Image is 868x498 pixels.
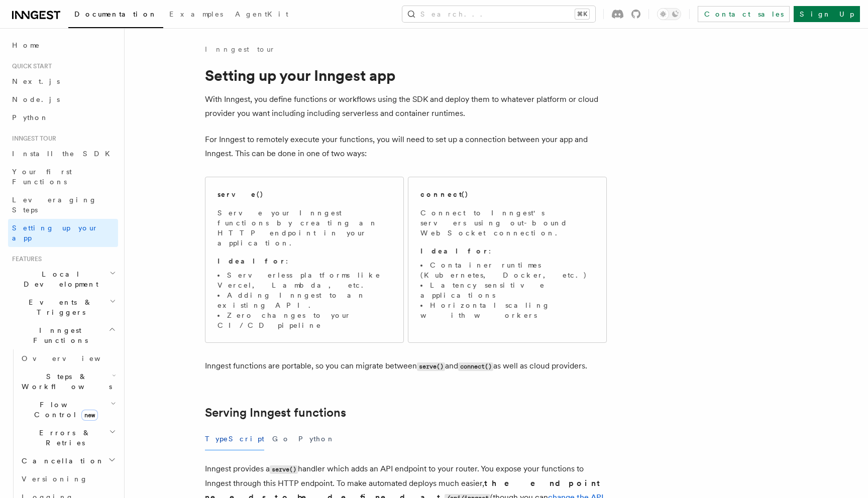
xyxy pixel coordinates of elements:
[205,44,275,54] a: Inngest tour
[18,424,118,452] button: Errors & Retries
[12,224,98,242] span: Setting up your app
[402,6,595,22] button: Search...⌘K
[298,428,335,450] button: Python
[575,9,589,19] kbd: ⌘K
[8,163,118,191] a: Your first Functions
[12,168,72,186] span: Your first Functions
[272,428,290,450] button: Go
[205,406,346,420] a: Serving Inngest functions
[8,297,110,317] span: Events & Triggers
[205,133,607,161] p: For Inngest to remotely execute your functions, you will need to set up a connection between your...
[420,189,469,199] h2: connect()
[8,255,42,263] span: Features
[420,260,594,280] li: Container runtimes (Kubernetes, Docker, etc.)
[68,3,163,28] a: Documentation
[81,410,98,421] span: new
[657,8,681,20] button: Toggle dark mode
[218,256,391,266] p: :
[163,3,229,27] a: Examples
[420,280,594,300] li: Latency sensitive applications
[270,465,298,474] code: serve()
[18,349,118,367] a: Overview
[218,208,391,248] p: Serve your Inngest functions by creating an HTTP endpoint in your application.
[8,62,52,70] span: Quick start
[205,428,264,450] button: TypeScript
[22,354,125,362] span: Overview
[8,191,118,219] a: Leveraging Steps
[229,3,294,27] a: AgentKit
[218,270,391,290] li: Serverless platforms like Vercel, Lambda, etc.
[8,145,118,163] a: Install the SDK
[8,36,118,54] a: Home
[8,72,118,90] a: Next.js
[408,177,607,343] a: connect()Connect to Inngest's servers using out-bound WebSocket connection.Ideal for:Container ru...
[218,310,391,330] li: Zero changes to your CI/CD pipeline
[12,40,40,50] span: Home
[205,359,607,374] p: Inngest functions are portable, so you can migrate between and as well as cloud providers.
[205,177,404,343] a: serve()Serve your Inngest functions by creating an HTTP endpoint in your application.Ideal for:Se...
[8,135,56,143] span: Inngest tour
[458,362,493,371] code: connect()
[18,452,118,470] button: Cancellation
[12,150,116,158] span: Install the SDK
[794,6,860,22] a: Sign Up
[18,470,118,488] a: Versioning
[12,113,49,121] span: Python
[18,400,111,420] span: Flow Control
[18,456,104,466] span: Cancellation
[8,108,118,127] a: Python
[18,396,118,424] button: Flow Controlnew
[18,367,118,396] button: Steps & Workflows
[8,90,118,108] a: Node.js
[18,428,109,448] span: Errors & Retries
[18,371,112,392] span: Steps & Workflows
[22,475,88,483] span: Versioning
[218,189,264,199] h2: serve()
[12,95,60,103] span: Node.js
[169,10,223,18] span: Examples
[218,290,391,310] li: Adding Inngest to an existing API.
[12,77,60,85] span: Next.js
[235,10,288,18] span: AgentKit
[420,246,594,256] p: :
[8,325,108,345] span: Inngest Functions
[420,247,489,255] strong: Ideal for
[205,92,607,120] p: With Inngest, you define functions or workflows using the SDK and deploy them to whatever platfor...
[417,362,445,371] code: serve()
[420,208,594,238] p: Connect to Inngest's servers using out-bound WebSocket connection.
[8,219,118,247] a: Setting up your app
[8,269,110,289] span: Local Development
[8,265,118,293] button: Local Development
[205,66,607,84] h1: Setting up your Inngest app
[74,10,157,18] span: Documentation
[420,300,594,320] li: Horizontal scaling with workers
[8,293,118,321] button: Events & Triggers
[8,321,118,349] button: Inngest Functions
[698,6,790,22] a: Contact sales
[12,196,97,214] span: Leveraging Steps
[218,257,286,265] strong: Ideal for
